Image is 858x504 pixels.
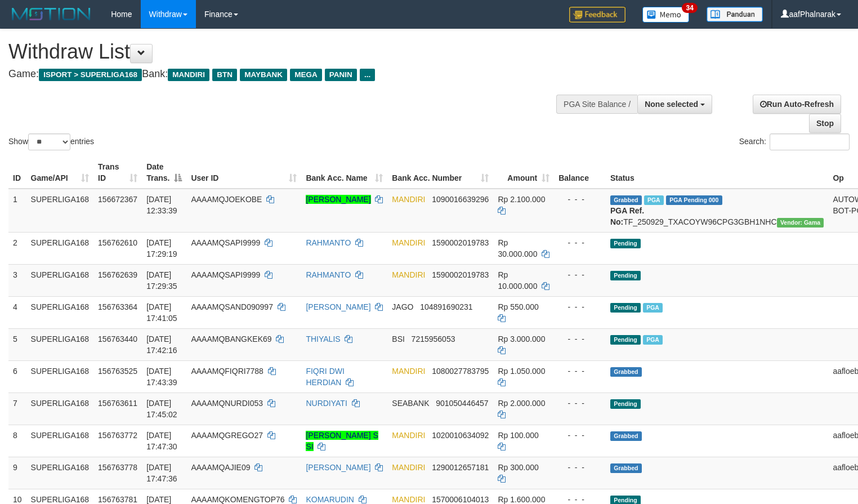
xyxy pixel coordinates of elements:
td: 9 [8,457,26,489]
span: MEGA [290,69,322,81]
span: 156763778 [98,463,137,472]
span: Pending [610,399,641,409]
span: 156763611 [98,399,137,408]
span: Copy 1080027783795 to clipboard [432,367,489,376]
td: 2 [8,232,26,264]
td: 3 [8,264,26,296]
td: SUPERLIGA168 [26,296,94,328]
span: Pending [610,271,641,280]
span: MANDIRI [392,195,425,204]
span: AAAAMQAJIE09 [191,463,250,472]
span: Marked by aafsengchandara [644,195,664,205]
img: Button%20Memo.svg [642,7,690,23]
img: Feedback.jpg [569,7,625,23]
td: SUPERLIGA168 [26,360,94,393]
span: AAAAMQFIQRI7788 [191,367,263,376]
span: Copy 1590002019783 to clipboard [432,270,489,279]
th: Balance [554,157,606,189]
td: 1 [8,189,26,233]
span: AAAAMQBANGKEK69 [191,334,271,344]
span: AAAAMQSAPI9999 [191,238,260,247]
div: - - - [558,301,601,313]
span: SEABANK [392,399,429,408]
span: Pending [610,239,641,248]
span: Rp 1.600.000 [498,495,545,504]
td: SUPERLIGA168 [26,328,94,360]
span: AAAAMQKOMENGTOP76 [191,495,284,504]
span: PGA Pending [666,195,722,205]
span: Marked by aafheankoy [643,303,663,313]
span: Rp 2.100.000 [498,195,545,204]
span: None selected [645,100,698,109]
span: Copy 1290012657181 to clipboard [432,463,489,472]
a: [PERSON_NAME] [306,302,370,311]
span: Rp 2.000.000 [498,399,545,408]
h4: Game: Bank: [8,69,561,80]
select: Showentries [28,133,70,150]
span: BSI [392,334,405,344]
span: MAYBANK [240,69,287,81]
td: 8 [8,425,26,457]
b: PGA Ref. No: [610,206,644,226]
span: Grabbed [610,431,642,441]
td: SUPERLIGA168 [26,189,94,233]
td: TF_250929_TXACOYW96CPG3GBH1NHC [606,189,828,233]
th: Amount: activate to sort column ascending [493,157,554,189]
span: [DATE] 12:33:39 [146,195,177,215]
span: [DATE] 17:47:30 [146,431,177,451]
span: 156763781 [98,495,137,504]
a: [PERSON_NAME] S SI [306,431,378,451]
th: Status [606,157,828,189]
a: [PERSON_NAME] [306,463,370,472]
span: 156763525 [98,367,137,376]
div: - - - [558,269,601,280]
span: AAAAMQSAPI9999 [191,270,260,279]
span: Grabbed [610,367,642,377]
div: - - - [558,462,601,473]
label: Show entries [8,133,94,150]
a: RAHMANTO [306,270,351,279]
th: Date Trans.: activate to sort column descending [142,157,186,189]
button: None selected [637,95,712,114]
th: User ID: activate to sort column ascending [186,157,301,189]
a: KOMARUDIN [306,495,354,504]
a: FIQRI DWI HERDIAN [306,367,344,387]
span: 156763364 [98,302,137,311]
td: SUPERLIGA168 [26,264,94,296]
span: AAAAMQSAND090997 [191,302,273,311]
span: Copy 1020010634092 to clipboard [432,431,489,440]
span: Rp 10.000.000 [498,270,537,291]
div: - - - [558,398,601,409]
td: 4 [8,296,26,328]
span: Rp 1.050.000 [498,367,545,376]
td: 5 [8,328,26,360]
a: Run Auto-Refresh [753,95,841,114]
span: Copy 1590002019783 to clipboard [432,238,489,247]
th: Bank Acc. Number: activate to sort column ascending [387,157,493,189]
span: ... [360,69,375,81]
td: SUPERLIGA168 [26,232,94,264]
a: Stop [809,114,841,133]
a: [PERSON_NAME] [306,195,370,204]
span: Copy 901050446457 to clipboard [436,399,488,408]
span: MANDIRI [392,463,425,472]
td: 7 [8,393,26,425]
span: Copy 104891690231 to clipboard [420,302,472,311]
span: Grabbed [610,195,642,205]
span: Copy 1090016639296 to clipboard [432,195,489,204]
span: AAAAMQNURDI053 [191,399,263,408]
span: Rp 30.000.000 [498,238,537,258]
td: SUPERLIGA168 [26,457,94,489]
span: [DATE] 17:42:16 [146,334,177,355]
span: Copy 7215956053 to clipboard [412,334,455,344]
span: MANDIRI [392,238,425,247]
span: MANDIRI [392,367,425,376]
span: Vendor URL: https://trx31.1velocity.biz [777,218,824,228]
span: MANDIRI [392,431,425,440]
span: PANIN [325,69,357,81]
span: MANDIRI [392,495,425,504]
span: Pending [610,335,641,345]
span: Rp 3.000.000 [498,334,545,344]
span: [DATE] 17:47:36 [146,463,177,483]
span: [DATE] 17:29:19 [146,238,177,258]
